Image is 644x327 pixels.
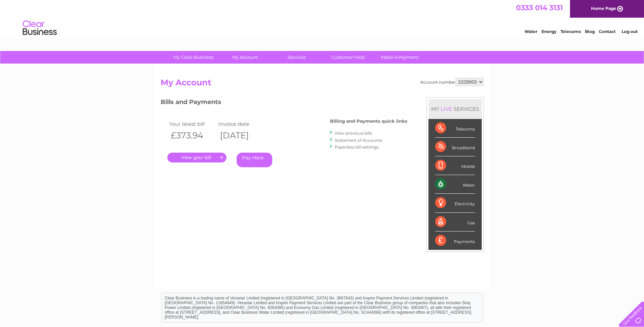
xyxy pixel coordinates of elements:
[237,153,272,167] a: Pay Here
[435,138,475,156] div: Broadband
[622,29,638,34] a: Log out
[428,99,482,119] div: MY SERVICES
[585,29,595,34] a: Blog
[560,29,581,34] a: Telecoms
[435,194,475,212] div: Electricity
[161,97,407,109] h3: Bills and Payments
[435,156,475,175] div: Mobile
[320,51,376,64] a: Customer Help
[167,128,217,142] th: £373.94
[516,3,563,12] a: 0333 014 3131
[162,4,483,33] div: Clear Business is a trading name of Verastar Limited (registered in [GEOGRAPHIC_DATA] No. 3667643...
[525,29,537,34] a: Water
[435,119,475,138] div: Telecoms
[217,128,266,142] th: [DATE]
[161,78,484,91] h2: My Account
[435,231,475,250] div: Payments
[435,213,475,231] div: Gas
[372,51,428,64] a: Make A Payment
[599,29,615,34] a: Contact
[335,138,382,143] a: Statement of Accounts
[22,18,57,38] img: logo.png
[167,119,217,128] td: Your latest bill
[269,51,325,64] a: Services
[435,175,475,194] div: Water
[420,78,484,86] div: Account number
[217,51,273,64] a: My Account
[217,119,266,128] td: Invoice date
[165,51,221,64] a: My Clear Business
[167,153,226,162] a: .
[541,29,556,34] a: Energy
[439,106,454,112] div: LIVE
[335,131,372,136] a: View previous bills
[330,119,407,124] h4: Billing and Payments quick links
[335,144,379,150] a: Paperless bill settings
